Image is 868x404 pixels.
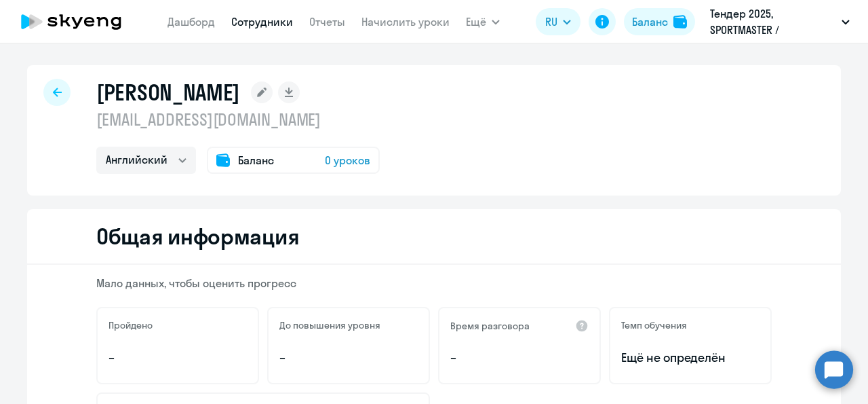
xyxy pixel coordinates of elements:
div: Баланс [632,14,668,30]
button: Тендер 2025, SPORTMASTER / Спортмастер [703,5,856,38]
span: Баланс [238,152,274,168]
a: Дашборд [167,15,215,29]
p: – [279,349,418,367]
h5: Темп обучения [621,319,687,331]
span: RU [545,14,557,30]
p: Тендер 2025, SPORTMASTER / Спортмастер [710,5,836,38]
h5: Пройдено [108,319,153,331]
h2: Общая информация [96,223,299,250]
p: [EMAIL_ADDRESS][DOMAIN_NAME] [96,109,380,130]
a: Отчеты [309,15,345,29]
span: 0 уроков [325,152,370,168]
a: Начислить уроки [361,15,450,29]
h5: До повышения уровня [279,319,380,331]
span: Ещё не определён [621,349,759,367]
button: RU [536,8,580,35]
button: Балансbalance [624,8,695,35]
h5: Время разговора [450,320,530,332]
button: Ещё [466,8,500,35]
h1: [PERSON_NAME] [96,79,240,106]
a: Сотрудники [231,15,293,29]
span: Ещё [466,14,486,30]
p: – [450,349,589,367]
p: Мало данных, чтобы оценить прогресс [96,276,772,291]
img: balance [673,15,687,29]
p: – [108,349,247,367]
